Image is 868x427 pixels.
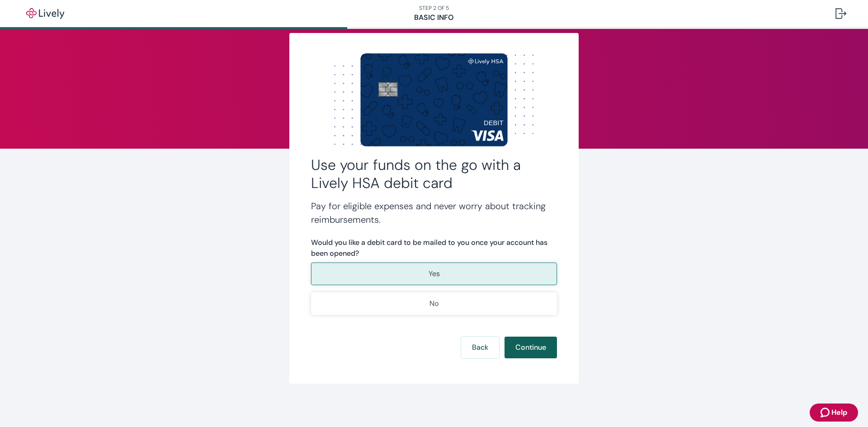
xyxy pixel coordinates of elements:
button: Continue [505,337,557,358]
button: Log out [828,3,854,24]
button: No [311,292,557,315]
svg: Zendesk support icon [821,407,831,418]
button: Back [461,337,499,358]
span: Help [831,407,847,418]
button: Yes [311,263,557,285]
label: Would you like a debit card to be mailed to you once your account has been opened? [311,237,557,259]
img: Lively [20,8,71,19]
button: Zendesk support iconHelp [810,404,858,422]
img: Debit card [360,53,508,146]
h2: Use your funds on the go with a Lively HSA debit card [311,156,557,192]
p: Yes [429,268,440,279]
h4: Pay for eligible expenses and never worry about tracking reimbursements. [311,199,557,226]
p: No [429,298,439,309]
img: Dot background [311,55,557,145]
